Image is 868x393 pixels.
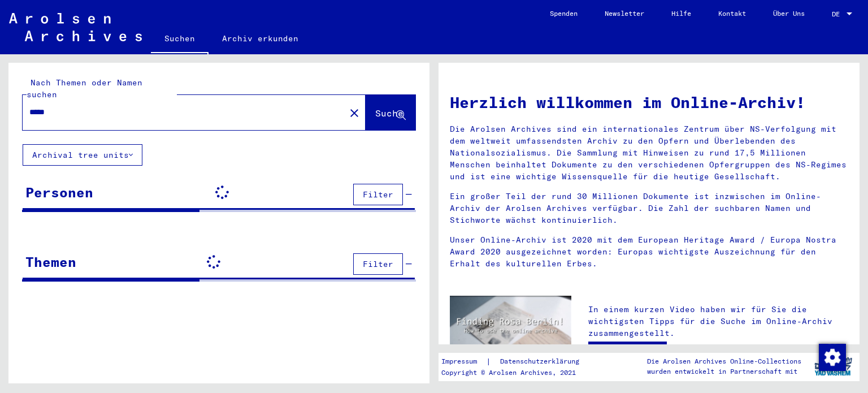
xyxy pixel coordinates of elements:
button: Clear [343,101,366,124]
span: DE [832,10,844,18]
p: Die Arolsen Archives sind ein internationales Zentrum über NS-Verfolgung mit dem weltweit umfasse... [450,123,848,183]
img: video.jpg [450,296,571,362]
p: Copyright © Arolsen Archives, 2021 [441,368,593,378]
p: wurden entwickelt in Partnerschaft mit [647,366,801,377]
p: Die Arolsen Archives Online-Collections [647,356,801,366]
p: In einem kurzen Video haben wir für Sie die wichtigsten Tipps für die Suche im Online-Archiv zusa... [588,304,848,339]
span: Filter [363,189,393,200]
img: Arolsen_neg.svg [9,13,142,41]
span: Suche [375,107,403,119]
span: Filter [363,259,393,269]
a: Archiv erkunden [209,25,312,52]
mat-icon: close [348,106,361,120]
p: Unser Online-Archiv ist 2020 mit dem European Heritage Award / Europa Nostra Award 2020 ausgezeic... [450,234,848,270]
a: Datenschutzerklärung [491,356,593,368]
img: Zustimmung ändern [819,344,846,371]
div: | [441,356,593,368]
button: Archival tree units [23,144,142,166]
div: Personen [25,182,93,202]
div: Zustimmung ändern [818,343,845,370]
div: Themen [25,252,76,272]
button: Filter [353,184,403,205]
h1: Herzlich willkommen im Online-Archiv! [450,90,848,114]
img: yv_logo.png [812,352,854,381]
button: Suche [366,95,415,130]
button: Filter [353,253,403,275]
a: Video ansehen [588,342,667,364]
a: Suchen [151,25,209,54]
mat-label: Nach Themen oder Namen suchen [27,77,142,100]
a: Impressum [441,356,486,368]
p: Ein großer Teil der rund 30 Millionen Dokumente ist inzwischen im Online-Archiv der Arolsen Archi... [450,191,848,226]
